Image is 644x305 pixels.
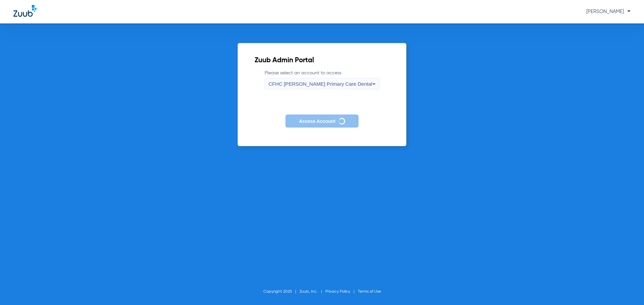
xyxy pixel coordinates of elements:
span: CFHC [PERSON_NAME] Primary Care Dental [268,81,372,87]
span: [PERSON_NAME] [586,9,631,14]
h2: Zuub Admin Portal [255,57,389,64]
li: Copyright 2025 [263,288,300,295]
a: Privacy Policy [325,290,350,294]
img: Zuub Logo [13,5,37,17]
li: Zuub, Inc. [300,288,325,295]
button: Access Account [285,115,358,128]
label: Please select an account to access [265,70,379,89]
iframe: Chat Widget [610,273,644,305]
a: Terms of Use [358,290,381,294]
span: Access Account [299,119,335,124]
